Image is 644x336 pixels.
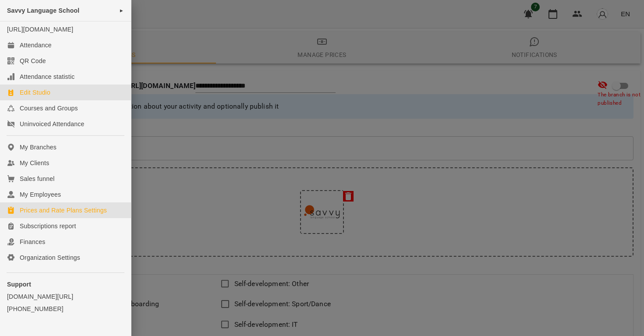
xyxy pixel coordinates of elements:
span: ► [119,7,124,14]
div: QR Code [20,57,46,65]
div: Attendance statistic [20,72,74,81]
p: Support [7,280,124,289]
div: My Clients [20,159,49,167]
a: [URL][DOMAIN_NAME] [7,26,73,33]
div: Sales funnel [20,174,54,183]
div: My Employees [20,190,61,199]
div: Uninvoiced Attendance [20,120,84,128]
a: [DOMAIN_NAME][URL] [7,292,124,301]
div: Subscriptions report [20,222,76,230]
div: Courses and Groups [20,104,78,113]
div: Organization Settings [20,253,80,262]
div: Prices and Rate Plans Settings [20,206,107,215]
span: Savvy Language School [7,7,79,14]
a: [PHONE_NUMBER] [7,304,124,313]
div: Attendance [20,41,52,50]
div: Finances [20,237,45,246]
div: Edit Studio [20,88,50,97]
div: My Branches [20,143,57,152]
